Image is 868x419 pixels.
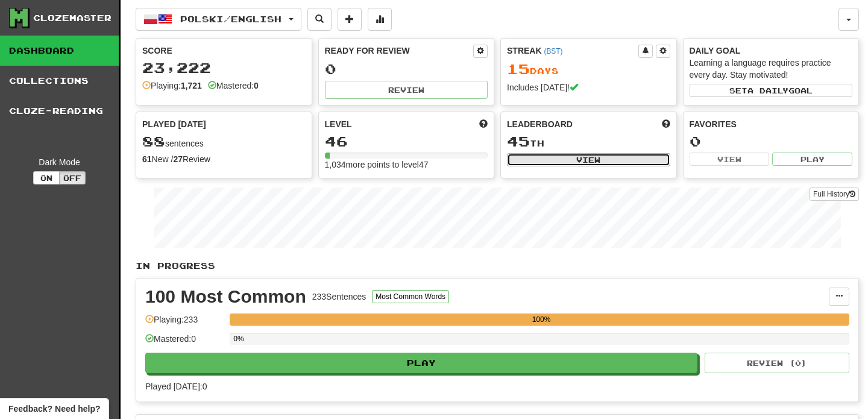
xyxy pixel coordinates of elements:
[9,156,110,168] div: Dark Mode
[507,45,638,57] div: Streak
[705,353,849,373] button: Review (0)
[690,118,853,130] div: Favorites
[690,134,853,149] div: 0
[142,118,206,130] span: Played [DATE]
[208,80,259,92] div: Mastered:
[142,80,202,92] div: Playing:
[690,84,853,97] button: Seta dailygoal
[254,81,259,90] strong: 0
[173,154,183,164] strong: 27
[145,313,224,333] div: Playing: 233
[690,45,853,57] div: Daily Goal
[142,154,152,164] strong: 61
[312,291,366,303] div: 233 Sentences
[507,133,530,150] span: 45
[810,187,859,201] a: Full History
[662,118,670,130] span: This week in points, UTC
[325,134,488,149] div: 46
[142,133,165,150] span: 88
[145,288,306,306] div: 100 Most Common
[136,8,301,31] button: Polski/English
[181,81,202,90] strong: 1,721
[33,12,112,24] div: Clozemaster
[59,171,86,184] button: Off
[233,313,849,326] div: 100%
[507,61,670,77] div: Day s
[690,153,770,166] button: View
[690,57,853,81] div: Learning a language requires practice every day. Stay motivated!
[479,118,488,130] span: Score more points to level up
[136,260,859,272] p: In Progress
[142,60,306,75] div: 23,222
[747,86,788,95] span: a daily
[142,153,306,165] div: New / Review
[145,333,224,353] div: Mastered: 0
[325,118,352,130] span: Level
[145,353,697,373] button: Play
[325,159,488,171] div: 1,034 more points to level 47
[325,81,488,99] button: Review
[772,153,852,166] button: Play
[325,45,474,57] div: Ready for Review
[507,134,670,150] div: th
[368,8,392,31] button: More stats
[307,8,332,31] button: Search sentences
[544,47,562,55] a: (BST)
[145,382,207,391] span: Played [DATE]: 0
[507,81,670,93] div: Includes [DATE]!
[507,60,530,77] span: 15
[33,171,60,184] button: On
[507,118,573,130] span: Leaderboard
[142,45,306,57] div: Score
[507,153,670,166] button: View
[325,61,488,77] div: 0
[338,8,362,31] button: Add sentence to collection
[142,134,306,150] div: sentences
[180,14,281,24] span: Polski / English
[372,290,449,303] button: Most Common Words
[8,403,100,415] span: Open feedback widget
